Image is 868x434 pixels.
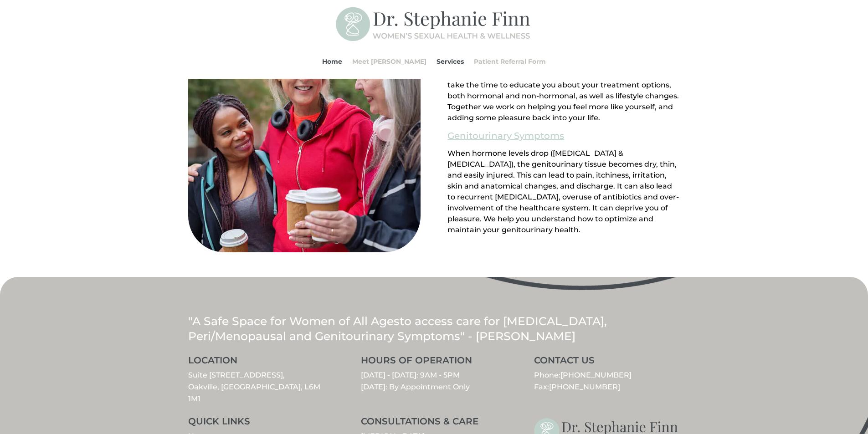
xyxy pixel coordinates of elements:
a: [PHONE_NUMBER] [560,371,632,379]
p: "A Safe Space for Women of All Ages [188,314,680,343]
a: Patient Referral Form [474,44,546,79]
h3: LOCATION [188,356,334,369]
a: Suite [STREET_ADDRESS],Oakville, [GEOGRAPHIC_DATA], L6M 1M1 [188,371,320,403]
p: Phone: Fax: [534,369,680,393]
img: All-Ages-Pleasure-MD-Ontario-Women-Sexual-Health-and-Wellness [188,26,421,252]
h3: CONTACT US [534,356,680,369]
p: [DATE] - [DATE]: 9AM - 5PM [DATE]: By Appointment Only [361,369,507,393]
a: Genitourinary Symptoms [447,128,564,143]
span: [PHONE_NUMBER] [549,383,620,391]
span: to access care for [MEDICAL_DATA], Peri/Menopausal and Genitourinary Symptoms" - [PERSON_NAME] [188,314,607,343]
a: Meet [PERSON_NAME] [352,44,426,79]
div: Page 2 [447,148,680,235]
h3: QUICK LINKS [188,417,334,430]
span: When hormone levels drop ([MEDICAL_DATA] & [MEDICAL_DATA]), the genitourinary tissue becomes dry,... [447,149,679,234]
h3: CONSULTATIONS & CARE [361,417,507,430]
a: Services [437,44,464,79]
h3: HOURS OF OPERATION [361,356,507,369]
a: Home [322,44,342,79]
